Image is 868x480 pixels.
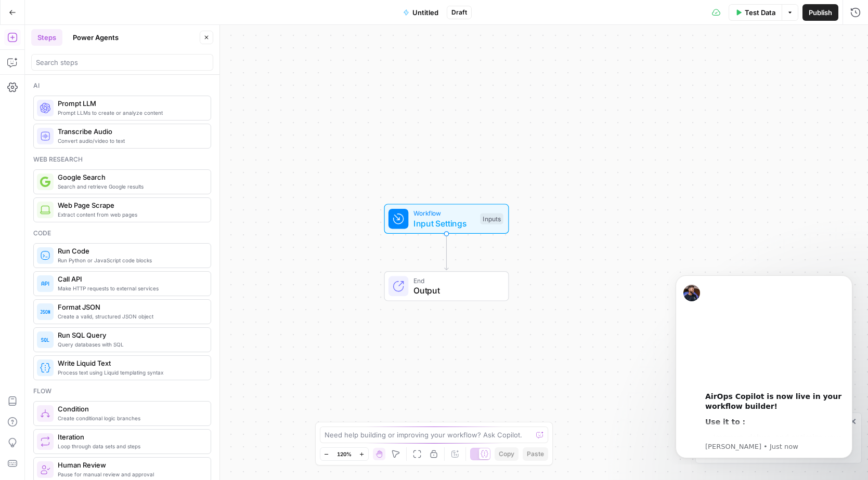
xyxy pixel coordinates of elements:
span: Convert audio/video to text [58,137,202,145]
div: Code [33,229,211,238]
div: Flow [33,386,211,396]
span: Condition [58,404,202,414]
g: Edge from start to end [445,234,448,270]
span: Query databases with SQL [58,340,202,349]
button: Paste [523,447,548,461]
span: Loop through data sets and steps [58,442,202,450]
span: Input Settings [413,217,475,230]
button: Publish [802,4,838,21]
span: Prompt LLM [58,98,202,109]
span: Test Data [745,7,775,18]
iframe: Intercom notifications message [660,266,868,464]
span: Pause for manual review and approval [58,470,202,478]
span: Workflow [413,208,475,218]
span: Run Python or JavaScript code blocks [58,256,202,264]
span: Create conditional logic branches [58,414,202,422]
button: Test Data [729,4,782,21]
input: Search steps [36,57,209,68]
span: Prompt LLMs to create or analyze content [58,109,202,117]
span: Web Page Scrape [58,200,202,210]
span: Format JSON [58,302,202,312]
span: Publish [809,7,832,18]
span: Search and retrieve Google results [58,182,202,191]
div: Web research [33,155,211,164]
div: EndOutput [350,271,543,301]
span: Make HTTP requests to external services [58,284,202,292]
span: Transcribe Audio [58,126,202,137]
span: Process text using Liquid templating syntax [58,368,202,377]
span: Iteration [58,432,202,442]
span: Google Search [58,172,202,182]
span: Draft [451,8,467,17]
div: WorkflowInput SettingsInputs [350,204,543,234]
span: Extract content from web pages [58,210,202,219]
span: End [413,275,498,285]
span: Run Code [58,246,202,256]
button: Untitled [397,4,445,21]
button: Copy [495,447,519,461]
span: Run SQL Query [58,330,202,340]
span: Untitled [412,7,438,18]
button: Steps [31,29,62,46]
button: Power Agents [67,29,125,46]
span: Human Review [58,460,202,470]
span: Create a valid, structured JSON object [58,312,202,321]
span: Paste [527,449,544,459]
div: Ai [33,81,211,90]
span: Write Liquid Text [58,358,202,368]
span: Copy [499,449,514,459]
span: Call API [58,274,202,284]
span: 120% [337,450,352,458]
span: Output [413,284,498,297]
div: Inputs [480,213,503,224]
